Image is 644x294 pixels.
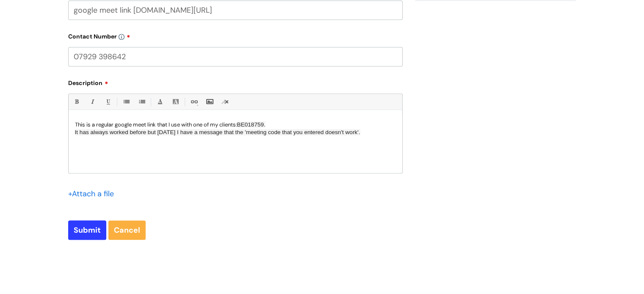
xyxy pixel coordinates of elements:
a: Link [188,96,199,107]
a: • Unordered List (Ctrl-Shift-7) [121,96,131,107]
a: Font Color [155,96,165,107]
a: Back Color [170,96,181,107]
a: Bold (Ctrl-B) [71,96,82,107]
span: It has always worked before but [DATE] I have a message that the 'meeting code that you entered d... [75,129,360,135]
div: Attach a file [68,187,119,201]
span: + [68,189,72,199]
label: Description [68,77,403,87]
a: Cancel [108,220,146,240]
a: Underline(Ctrl-U) [102,96,113,107]
a: Insert Image... [204,96,215,107]
span: BE018759. [237,121,265,128]
label: Contact Number [68,30,403,40]
img: info-icon.svg [119,34,124,40]
a: 1. Ordered List (Ctrl-Shift-8) [136,96,147,107]
a: Remove formatting (Ctrl-\) [220,96,230,107]
a: Italic (Ctrl-I) [87,96,97,107]
p: This is a regular google meet link that I use with one of my clients: [75,121,396,129]
input: Submit [68,220,106,240]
